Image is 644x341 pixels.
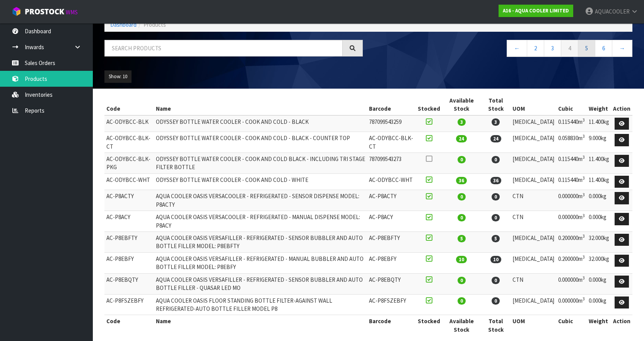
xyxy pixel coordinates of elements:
[587,273,611,294] td: 0.000kg
[583,296,585,302] sup: 3
[583,233,585,239] sup: 3
[104,40,343,57] input: Search products
[458,193,466,200] span: 0
[556,94,587,115] th: Cubic
[587,231,611,252] td: 32.000kg
[583,117,585,123] sup: 3
[154,294,367,315] td: AQUA COOLER OASIS FLOOR STANDING BOTTLE FILTER-AGAINST WALL REFRIGERATED-AUTO BOTTLE FILLER MODEL P8
[544,40,561,57] a: 3
[154,94,367,115] th: Name
[583,254,585,260] sup: 3
[104,115,154,132] td: AC-ODYBCC-BLK
[511,132,556,153] td: [MEDICAL_DATA]
[583,192,585,197] sup: 3
[587,211,611,232] td: 0.000kg
[503,7,569,14] strong: A16 - AQUA COOLER LIMITED
[154,153,367,173] td: ODYSSEY BOTTLE WATER COOLER - COOK AND COLD BLACK - INCLUDING TRI STAGE FILTER BOTTLE
[492,235,500,242] span: 5
[511,94,556,115] th: UOM
[154,115,367,132] td: ODYSSEY BOTTLE WATER COOLER - COOK AND COLD - BLACK
[481,315,511,336] th: Total Stock
[481,94,511,115] th: Total Stock
[367,173,415,190] td: AC-ODYBCC-WHT
[561,40,578,57] a: 4
[587,252,611,273] td: 32.000kg
[367,231,415,252] td: AC-P8EBFTY
[556,190,587,211] td: 0.000000m
[587,94,611,115] th: Weight
[456,177,467,184] span: 36
[367,252,415,273] td: AC-P8EBFY
[511,294,556,315] td: [MEDICAL_DATA]
[367,94,415,115] th: Barcode
[587,190,611,211] td: 0.000kg
[583,154,585,160] sup: 3
[104,211,154,232] td: AC-P8ACY
[154,211,367,232] td: AQUA COOLER OASIS VERSACOOLER - REFRIGERATED - MANUAL DISPENSE MODEL: P8ACY
[556,315,587,336] th: Cubic
[587,115,611,132] td: 11.400kg
[612,40,632,57] a: →
[583,175,585,181] sup: 3
[367,315,415,336] th: Barcode
[556,132,587,153] td: 0.058830m
[556,231,587,252] td: 0.200000m
[104,315,154,336] th: Code
[66,9,78,16] small: WMS
[511,231,556,252] td: [MEDICAL_DATA]
[511,315,556,336] th: UOM
[154,132,367,153] td: ODYSSEY BOTTLE WATER COOLER - COOK AND COLD - BLACK - COUNTER TOP
[154,190,367,211] td: AQUA COOLER OASIS VERSACOOLER - REFRIGERATED - SENSOR DISPENSE MODEL: P8ACTY
[416,94,442,115] th: Stocked
[154,315,367,336] th: Name
[556,294,587,315] td: 0.000000m
[154,252,367,273] td: AQUA COOLER OASIS VERSAFILLER - REFRIGERATED - MANUAL BUBBLER AND AUTO BOTTLE FILLER MODEL: P8EBFY
[583,213,585,218] sup: 3
[511,190,556,211] td: CTN
[456,135,467,142] span: 24
[492,193,500,200] span: 0
[595,40,612,57] a: 6
[104,231,154,252] td: AC-P8EBFTY
[492,156,500,163] span: 0
[367,115,415,132] td: 787099543259
[104,153,154,173] td: AC-ODYBCC-BLK-PKG
[12,7,21,16] img: cube-alt.png
[143,21,166,28] span: Products
[507,40,527,57] a: ←
[458,156,466,163] span: 0
[104,252,154,273] td: AC-P8EBFY
[374,40,633,59] nav: Page navigation
[458,118,466,126] span: 3
[442,94,481,115] th: Available Stock
[490,177,501,184] span: 36
[556,173,587,190] td: 0.115440m
[490,135,501,142] span: 24
[416,315,442,336] th: Stocked
[556,252,587,273] td: 0.200000m
[511,173,556,190] td: [MEDICAL_DATA]
[556,273,587,294] td: 0.000000m
[511,273,556,294] td: CTN
[367,211,415,232] td: AC-P8ACY
[511,153,556,173] td: [MEDICAL_DATA]
[104,94,154,115] th: Code
[104,70,132,83] button: Show: 10
[456,256,467,263] span: 10
[527,40,544,57] a: 2
[104,173,154,190] td: AC-ODYBCC-WHT
[367,273,415,294] td: AC-P8EBQTY
[442,315,481,336] th: Available Stock
[110,21,137,28] a: Dashboard
[154,273,367,294] td: AQUA COOLER OASIS VERSAFILLER - REFRIGERATED - SENSOR BUBBLER AND AUTO BOTTLE FILLER - QUASAR LED MO
[511,211,556,232] td: CTN
[492,118,500,126] span: 3
[104,294,154,315] td: AC-P8FSZEBFY
[458,277,466,284] span: 0
[104,190,154,211] td: AC-P8ACTY
[154,173,367,190] td: ODYSSEY BOTTLE WATER COOLER - COOK AND COLD - WHITE
[367,153,415,173] td: 787099543273
[611,94,632,115] th: Action
[595,8,630,15] span: AQUACOOLER
[587,132,611,153] td: 9.000kg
